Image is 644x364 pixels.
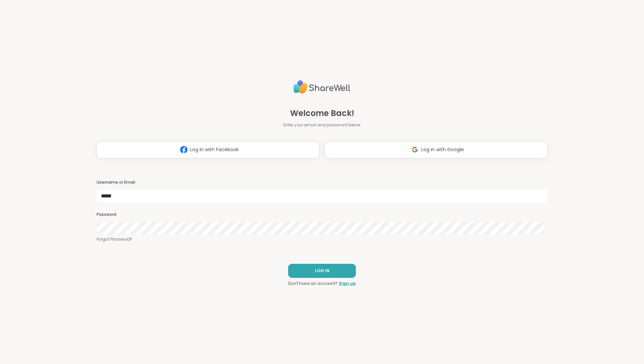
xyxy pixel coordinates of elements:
[283,122,361,128] span: Enter your email and password below
[97,141,319,158] button: Log in with Facebook
[288,264,356,278] button: LOG IN
[315,268,329,274] span: LOG IN
[409,143,421,156] img: ShareWell Logomark
[293,77,351,97] img: ShareWell Logo
[97,236,547,242] a: Forgot Password?
[421,146,464,153] span: Log in with Google
[190,146,239,153] span: Log in with Facebook
[339,281,356,287] a: Sign up
[290,107,354,119] span: Welcome Back!
[288,281,337,287] span: Don't have an account?
[97,212,547,218] h3: Password
[177,143,190,156] img: ShareWell Logomark
[97,180,547,185] h3: Username or Email
[325,141,547,158] button: Log in with Google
